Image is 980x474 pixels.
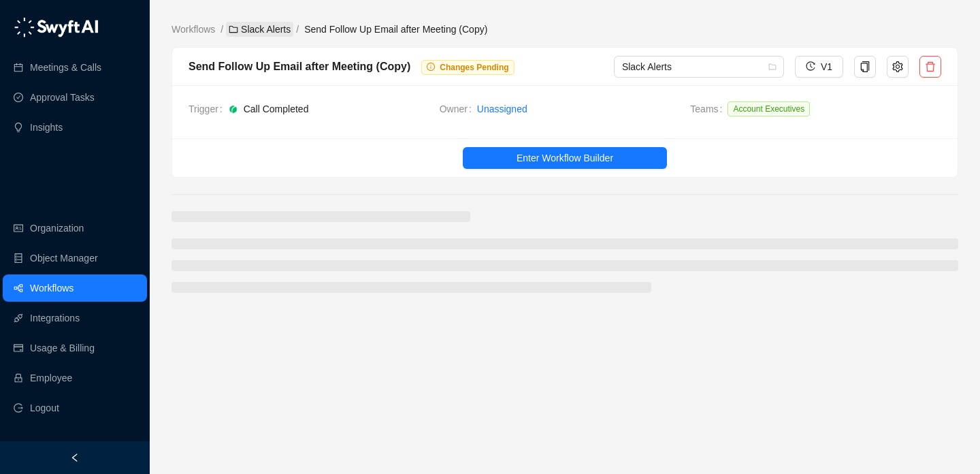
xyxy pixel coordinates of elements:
a: Organization [30,215,84,242]
span: left [70,453,80,462]
span: Send Follow Up Email after Meeting (Copy) [304,24,487,35]
a: Enter Workflow Builder [172,147,958,169]
span: Account Executives [728,101,810,116]
a: folder Slack Alerts [226,22,293,37]
a: Approval Tasks [30,84,95,111]
a: Integrations [30,304,80,332]
span: history [806,61,815,71]
span: Slack Alerts [622,57,776,77]
span: V1 [821,59,832,74]
div: Send Follow Up Email after Meeting (Copy) [189,58,410,75]
span: Owner [440,101,477,116]
a: Unassigned [477,101,527,116]
span: delete [925,61,936,72]
a: Workflows [169,22,218,37]
a: Meetings & Calls [30,54,101,81]
button: Enter Workflow Builder [463,147,667,169]
span: logout [14,403,23,413]
span: info-circle [427,63,435,71]
a: Object Manager [30,244,98,272]
li: / [220,22,223,37]
span: Teams [690,101,728,122]
span: Call Completed [244,104,309,114]
span: folder [229,25,238,34]
span: Enter Workflow Builder [517,151,613,165]
span: Logout [30,394,59,422]
a: Employee [30,364,72,392]
li: / [296,22,299,37]
span: Changes Pending [440,63,508,72]
img: logo-05li4sbe.png [14,17,99,37]
a: Workflows [30,274,73,302]
a: Usage & Billing [30,334,95,362]
span: setting [892,61,903,72]
span: copy [860,61,870,72]
span: Trigger [189,101,228,116]
a: Insights [30,114,63,141]
img: grain-rgTwWAhv.png [228,104,238,114]
button: V1 [795,56,843,78]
